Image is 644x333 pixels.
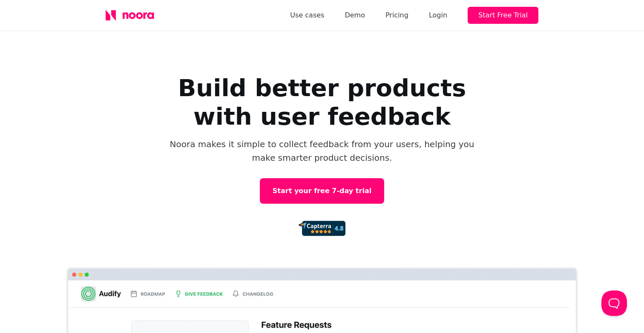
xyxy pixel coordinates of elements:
[290,9,324,21] a: Use cases
[385,9,408,21] a: Pricing
[345,9,365,21] a: Demo
[169,137,475,165] p: Noora makes it simple to collect feedback from your users, helping you make smarter product decis...
[429,9,447,21] div: Login
[468,7,538,24] button: Start Free Trial
[152,74,492,131] h1: Build better products with user feedback
[260,178,384,204] a: Start your free 7-day trial
[601,290,627,316] iframe: Help Scout Beacon - Open
[299,221,345,236] img: 92d72d4f0927c2c8b0462b8c7b01ca97.png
